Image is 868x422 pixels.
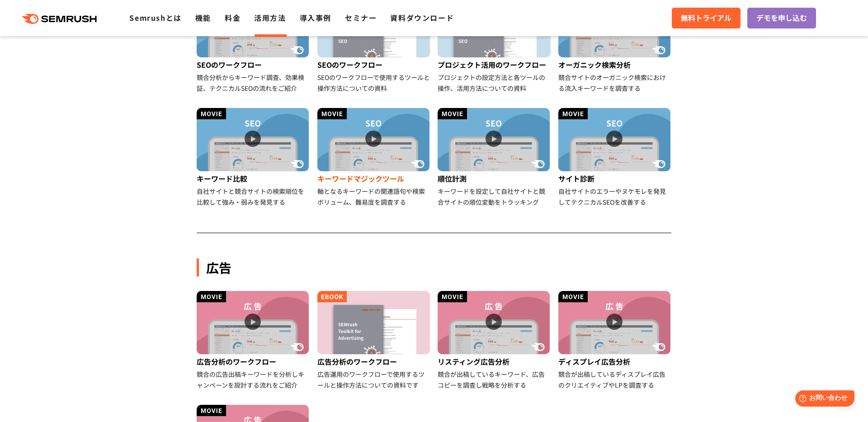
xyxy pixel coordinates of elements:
a: 料金 [225,12,241,23]
a: 機能 [195,12,211,23]
div: キーワード比較 [197,171,310,186]
div: SEOのワークフローで使用するツールと操作方法についての資料 [317,72,431,94]
div: プロジェクトの設定方法と各ツールの操作、活用方法についての資料 [438,72,551,94]
a: 広告分析のワークフロー 広告運用のワークフローで使用するツールと操作方法についての資料です [317,291,431,390]
div: 順位計測 [438,171,551,186]
div: サイト診断 [558,171,672,186]
div: 競合の広告出稿キーワードを分析しキャンペーンを設計する流れをご紹介 [197,369,310,390]
div: 広告分析のワークフロー [317,354,431,369]
div: ディスプレイ広告分析 [558,354,672,369]
span: デモを申し込む [756,12,807,24]
div: 競合分析からキーワード調査、効果検証、テクニカルSEOの流れをご紹介 [197,72,310,94]
div: 競合が出稿しているディスプレイ広告のクリエイティブやLPを調査する [558,369,672,390]
a: 順位計測 キーワードを設定して自社サイトと競合サイトの順位変動をトラッキング [438,108,551,207]
div: 自社サイトのエラーやヌケモレを発見してテクニカルSEOを改善する [558,186,672,207]
div: オーガニック検索分析 [558,57,672,72]
span: 無料トライアル [681,12,731,24]
div: 広告 [197,258,671,277]
div: 広告分析のワークフロー [197,354,310,369]
a: ディスプレイ広告分析 競合が出稿しているディスプレイ広告のクリエイティブやLPを調査する [558,291,672,390]
div: プロジェクト活用のワークフロー [438,57,551,72]
div: 軸となるキーワードの関連語句や検索ボリューム、難易度を調査する [317,186,431,207]
div: リスティング広告分析 [438,354,551,369]
a: デモを申し込む [747,8,816,28]
a: キーワードマジックツール 軸となるキーワードの関連語句や検索ボリューム、難易度を調査する [317,108,431,207]
a: 広告分析のワークフロー 競合の広告出稿キーワードを分析しキャンペーンを設計する流れをご紹介 [197,291,310,390]
a: 導入事例 [300,12,331,23]
div: SEOのワークフロー [197,57,310,72]
a: 活用方法 [254,12,286,23]
div: 広告運用のワークフローで使用するツールと操作方法についての資料です [317,369,431,390]
a: リスティング広告分析 競合が出稿しているキーワード、広告コピーを調査し戦略を分析する [438,291,551,390]
a: Semrushとは [129,12,181,23]
a: キーワード比較 自社サイトと競合サイトの検索順位を比較して強み・弱みを発見する [197,108,310,207]
div: キーワードマジックツール [317,171,431,186]
div: キーワードを設定して自社サイトと競合サイトの順位変動をトラッキング [438,186,551,207]
div: SEOのワークフロー [317,57,431,72]
div: 競合が出稿しているキーワード、広告コピーを調査し戦略を分析する [438,369,551,390]
iframe: Help widget launcher [788,387,858,412]
a: 資料ダウンロード [390,12,454,23]
div: 競合サイトのオーガニック検索における流入キーワードを調査する [558,72,672,94]
a: サイト診断 自社サイトのエラーやヌケモレを発見してテクニカルSEOを改善する [558,108,672,207]
a: 無料トライアル [672,8,741,28]
a: セミナー [345,12,377,23]
div: 自社サイトと競合サイトの検索順位を比較して強み・弱みを発見する [197,186,310,207]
